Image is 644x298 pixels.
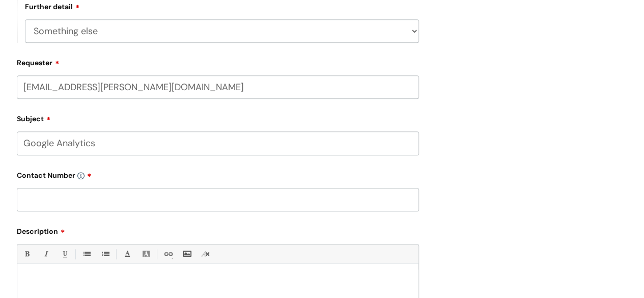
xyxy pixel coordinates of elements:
a: • Unordered List (Ctrl-Shift-7) [80,248,93,260]
label: Description [17,224,419,236]
input: Email [17,75,419,99]
label: Subject [17,111,419,123]
a: Underline(Ctrl-U) [58,248,71,260]
a: 1. Ordered List (Ctrl-Shift-8) [99,248,111,260]
label: Contact Number [17,168,419,180]
a: Italic (Ctrl-I) [39,248,52,260]
a: Insert Image... [180,248,193,260]
label: Further detail [25,1,80,11]
a: Remove formatting (Ctrl-\) [199,248,212,260]
a: Bold (Ctrl-B) [20,248,33,260]
img: info-icon.svg [77,172,85,179]
label: Requester [17,55,419,67]
a: Back Color [139,248,152,260]
a: Link [161,248,174,260]
a: Font Color [121,248,133,260]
